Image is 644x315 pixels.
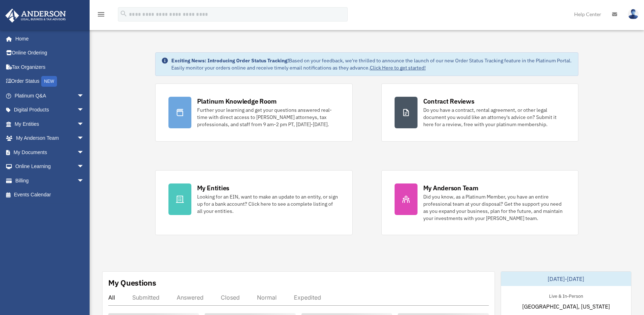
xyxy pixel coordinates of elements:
span: arrow_drop_down [77,131,91,146]
a: Online Learningarrow_drop_down [5,159,95,174]
a: My Anderson Team Did you know, as a Platinum Member, you have an entire professional team at your... [381,170,579,235]
div: [DATE]-[DATE] [501,272,631,286]
div: All [108,294,115,301]
span: arrow_drop_down [77,117,91,132]
a: Online Ordering [5,46,95,60]
div: Expedited [294,294,321,301]
div: Looking for an EIN, want to make an update to an entity, or sign up for a bank account? Click her... [197,193,339,215]
div: Do you have a contract, rental agreement, or other legal document you would like an attorney's ad... [423,106,566,128]
a: Home [5,32,91,46]
div: My Questions [108,277,156,288]
a: Order StatusNEW [5,74,95,89]
span: [GEOGRAPHIC_DATA], [US_STATE] [522,302,610,311]
a: Tax Organizers [5,60,95,74]
div: Submitted [132,294,159,301]
div: Further your learning and get your questions answered real-time with direct access to [PERSON_NAM... [197,106,339,128]
img: Anderson Advisors Platinum Portal [3,9,68,23]
div: Did you know, as a Platinum Member, you have an entire professional team at your disposal? Get th... [423,193,566,222]
a: Contract Reviews Do you have a contract, rental agreement, or other legal document you would like... [381,83,579,142]
a: Platinum Q&Aarrow_drop_down [5,89,95,103]
a: Click Here to get started! [370,65,426,71]
a: My Documentsarrow_drop_down [5,145,95,159]
div: Normal [257,294,277,301]
a: My Entitiesarrow_drop_down [5,117,95,131]
div: Based on your feedback, we're thrilled to announce the launch of our new Order Status Tracking fe... [171,57,573,71]
div: NEW [41,76,57,87]
i: search [120,10,128,18]
a: Events Calendar [5,188,95,202]
div: Live & In-Person [543,292,589,299]
div: Platinum Knowledge Room [197,97,277,106]
span: arrow_drop_down [77,173,91,188]
a: Digital Productsarrow_drop_down [5,103,95,117]
strong: Exciting News: Introducing Order Status Tracking! [171,57,289,64]
a: Billingarrow_drop_down [5,173,95,188]
span: arrow_drop_down [77,103,91,118]
div: Closed [221,294,240,301]
a: My Anderson Teamarrow_drop_down [5,131,95,145]
i: menu [97,10,105,19]
div: Contract Reviews [423,97,474,106]
div: My Entities [197,183,229,192]
a: My Entities Looking for an EIN, want to make an update to an entity, or sign up for a bank accoun... [155,170,353,235]
a: Platinum Knowledge Room Further your learning and get your questions answered real-time with dire... [155,83,353,142]
span: arrow_drop_down [77,145,91,160]
div: Answered [177,294,204,301]
a: menu [97,13,105,19]
span: arrow_drop_down [77,89,91,103]
img: User Pic [628,9,639,19]
div: My Anderson Team [423,183,478,192]
span: arrow_drop_down [77,159,91,174]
